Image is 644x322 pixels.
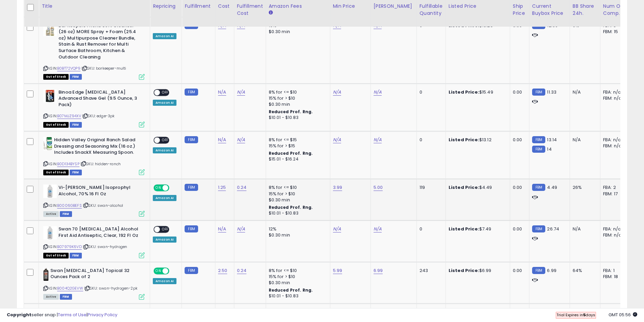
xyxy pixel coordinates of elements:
[513,184,524,191] div: 0.00
[420,184,440,191] div: 119
[269,268,325,274] div: 8% for <= $10
[269,156,325,162] div: $15.01 - $16.24
[160,90,171,95] span: OFF
[218,137,226,143] a: N/A
[333,89,341,96] a: N/A
[83,244,127,249] span: | SKU: swan-hydrogen
[185,225,198,232] small: FBM
[60,211,72,217] span: FBM
[154,185,163,191] span: ON
[374,89,382,96] a: N/A
[57,113,81,119] a: B07MJZ94XV
[449,267,479,274] b: Listed Price:
[547,137,557,143] span: 13.14
[374,267,383,274] a: 6.99
[449,137,505,143] div: $13.12
[43,184,57,198] img: 31NZPEpTvoL._SL40_.jpg
[269,191,325,197] div: 15% for > $10
[573,3,597,17] div: BB Share 24h.
[269,101,325,107] div: $0.30 min
[269,115,325,121] div: $10.01 - $10.83
[269,3,327,10] div: Amazon Fees
[185,136,198,143] small: FBM
[269,197,325,203] div: $0.30 min
[218,267,228,274] a: 2.50
[43,74,69,80] span: All listings that are currently out of stock and unavailable for purchase on Amazon
[43,268,49,281] img: 41cRwGyF6LL._SL40_.jpg
[153,237,176,243] div: Amazon AI
[374,137,382,143] a: N/A
[449,226,479,232] b: Listed Price:
[269,95,325,101] div: 15% for > $10
[269,89,325,95] div: 8% for <= $10
[43,170,69,175] span: All listings that are currently out of stock and unavailable for purchase on Amazon
[42,3,147,10] div: Title
[84,286,138,291] span: | SKU: swan-hydrogen-2pk
[237,137,245,143] a: N/A
[269,287,313,293] b: Reduced Prof. Rng.
[43,137,52,150] img: 41R7uuharaL._SL40_.jpg
[43,226,145,257] div: ASIN:
[532,225,545,232] small: FBM
[58,23,141,62] b: Bar Keepers Friend Soft Cleanser (26 oz) MORE Spray + Foam (25.4 oz) Multipurpose Cleaner Bundle,...
[54,137,136,157] b: Hidden Valley Original Ranch Salad Dressing and Seasoning Mix (16 oz.) Includes SnackX Measuring ...
[269,210,325,216] div: $10.01 - $10.83
[43,137,145,174] div: ASIN:
[82,113,115,119] span: | SKU: edge-3pk
[70,253,82,258] span: FBM
[513,226,524,232] div: 0.00
[513,89,524,95] div: 0.00
[420,268,440,274] div: 243
[43,184,145,216] div: ASIN:
[58,184,141,199] b: Vi-[PERSON_NAME] Isoprophyl Alcohol, 70% 16 Fl Oz
[269,184,325,191] div: 8% for <= $10
[160,227,171,232] span: OFF
[7,312,117,318] div: seller snap | |
[153,278,176,284] div: Amazon AI
[333,267,342,274] a: 5.99
[547,267,556,274] span: 6.99
[573,89,595,95] div: N/A
[547,226,559,232] span: 26.74
[57,161,79,167] a: B0D134BYSP
[269,143,325,149] div: 15% for > $15
[269,280,325,286] div: $0.30 min
[269,204,313,210] b: Reduced Prof. Rng.
[7,312,31,318] strong: Copyright
[374,184,383,191] a: 5.00
[449,3,507,10] div: Listed Price
[43,122,69,128] span: All listings that are currently out of stock and unavailable for purchase on Amazon
[154,268,163,274] span: ON
[43,89,57,103] img: 51ah0K4Y+JS._SL40_.jpg
[603,268,625,274] div: FBA: 1
[420,137,440,143] div: 0
[57,244,82,250] a: B07979K6VD
[50,268,133,282] b: Swan [MEDICAL_DATA] Topical 32 Ounces Pack of 2
[43,89,145,127] div: ASIN:
[603,29,625,35] div: FBM: 15
[237,184,247,191] a: 0.24
[532,89,545,96] small: FBM
[43,23,57,36] img: 41+IVEkiFGL._SL40_.jpg
[603,143,625,149] div: FBM: n/a
[603,226,625,232] div: FBA: n/a
[449,184,505,191] div: $4.49
[449,184,479,191] b: Listed Price:
[547,146,551,152] span: 14
[449,226,505,232] div: $7.49
[60,294,72,300] span: FBM
[420,89,440,95] div: 0
[532,267,545,274] small: FBM
[333,184,342,191] a: 3.99
[237,3,263,17] div: Fulfillment Cost
[573,184,595,191] div: 26%
[374,3,414,10] div: [PERSON_NAME]
[603,191,625,197] div: FBM: 17
[513,268,524,274] div: 0.00
[573,137,595,143] div: N/A
[70,74,82,80] span: FBM
[43,253,69,258] span: All listings that are currently out of stock and unavailable for purchase on Amazon
[237,267,247,274] a: 0.24
[603,95,625,101] div: FBM: n/a
[58,89,141,110] b: Binoa Edge [MEDICAL_DATA] Advanced Shave Gel (9.5 Ounce, 3 Pack)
